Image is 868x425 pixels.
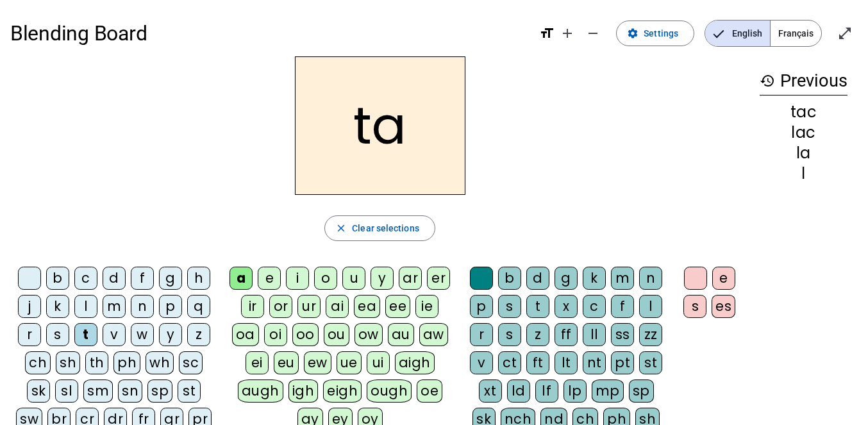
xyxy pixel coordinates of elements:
[118,379,142,403] div: sn
[342,267,365,290] div: u
[611,267,634,290] div: m
[507,379,530,403] div: ld
[705,21,770,46] span: English
[388,323,414,346] div: au
[187,323,210,346] div: z
[304,351,331,374] div: ew
[419,323,448,346] div: aw
[470,323,493,346] div: r
[314,267,337,290] div: o
[479,379,502,403] div: xt
[46,323,69,346] div: s
[535,379,558,403] div: lf
[583,323,606,346] div: ll
[644,26,678,41] span: Settings
[526,323,549,346] div: z
[258,267,281,290] div: e
[159,267,182,290] div: g
[113,351,140,374] div: ph
[555,295,578,318] div: x
[539,26,555,41] mat-icon: format_size
[324,215,435,241] button: Clear selections
[415,295,438,318] div: ie
[639,295,662,318] div: l
[560,26,575,41] mat-icon: add
[324,323,349,346] div: ou
[56,351,80,374] div: sh
[639,351,662,374] div: st
[498,351,521,374] div: ct
[639,323,662,346] div: zz
[712,267,735,290] div: e
[470,295,493,318] div: p
[526,351,549,374] div: ft
[274,351,299,374] div: eu
[147,379,172,403] div: sp
[297,295,321,318] div: ur
[760,67,847,96] h3: Previous
[131,267,154,290] div: f
[159,323,182,346] div: y
[367,379,412,403] div: ough
[498,267,521,290] div: b
[583,267,606,290] div: k
[417,379,442,403] div: oe
[385,295,410,318] div: ee
[427,267,450,290] div: er
[683,295,706,318] div: s
[526,295,549,318] div: t
[269,295,292,318] div: or
[354,295,380,318] div: ea
[85,351,108,374] div: th
[18,295,41,318] div: j
[232,323,259,346] div: oa
[146,351,174,374] div: wh
[238,379,283,403] div: augh
[103,323,126,346] div: v
[131,323,154,346] div: w
[771,21,821,46] span: Français
[264,323,287,346] div: oi
[629,379,654,403] div: sp
[627,28,638,39] mat-icon: settings
[83,379,113,403] div: sm
[355,323,383,346] div: ow
[712,295,735,318] div: es
[103,295,126,318] div: m
[399,267,422,290] div: ar
[498,323,521,346] div: s
[705,20,822,47] mat-button-toggle-group: Language selection
[292,323,319,346] div: oo
[46,295,69,318] div: k
[178,379,201,403] div: st
[335,222,347,234] mat-icon: close
[25,351,51,374] div: ch
[74,267,97,290] div: c
[395,351,435,374] div: aigh
[74,323,97,346] div: t
[583,351,606,374] div: nt
[131,295,154,318] div: n
[295,56,465,195] h2: ta
[27,379,50,403] div: sk
[18,323,41,346] div: r
[55,379,78,403] div: sl
[611,351,634,374] div: pt
[470,351,493,374] div: v
[326,295,349,318] div: ai
[592,379,624,403] div: mp
[367,351,390,374] div: ui
[760,146,847,161] div: la
[241,295,264,318] div: ir
[580,21,606,46] button: Decrease font size
[371,267,394,290] div: y
[103,267,126,290] div: d
[46,267,69,290] div: b
[286,267,309,290] div: i
[616,21,694,46] button: Settings
[555,267,578,290] div: g
[288,379,319,403] div: igh
[337,351,362,374] div: ue
[498,295,521,318] div: s
[187,295,210,318] div: q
